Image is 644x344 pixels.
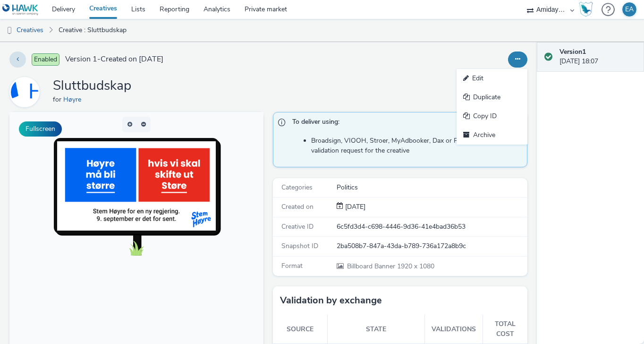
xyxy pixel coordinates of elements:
[53,95,63,104] span: for
[559,47,636,67] div: [DATE] 18:07
[281,222,314,231] span: Creative ID
[457,126,527,145] a: Archive
[457,107,527,126] a: Copy ID
[559,47,586,56] strong: Version 1
[281,261,303,270] span: Format
[483,315,527,344] th: Total cost
[579,2,597,17] a: Hawk Academy
[457,69,527,88] a: Edit
[347,262,397,271] span: Billboard Banner
[19,121,62,137] button: Fullscreen
[337,241,526,251] div: 2ba508b7-847a-43da-b789-736a172a8b9c
[281,241,318,250] span: Snapshot ID
[457,88,527,107] a: Duplicate
[337,183,526,192] div: Politics
[32,53,59,66] span: Enabled
[424,315,483,344] th: Validations
[54,19,131,42] a: Creative : Sluttbudskap
[273,315,327,344] th: Source
[281,202,314,211] span: Created on
[11,78,38,106] img: Høyre
[311,136,522,155] li: Broadsign, VIOOH, Stroer, MyAdbooker, Dax or Phenix Digital: send a validation request for the cr...
[48,29,206,118] img: Advertisement preview
[337,222,526,232] div: 6c5fd3d4-c698-4446-9d36-41e4bad36b53
[346,262,434,271] span: 1920 x 1080
[9,87,43,96] a: Høyre
[327,315,424,344] th: State
[280,293,382,308] h3: Validation by exchange
[343,202,365,212] div: Creation 29 August 2025, 18:07
[5,26,14,35] img: dooh
[343,202,365,211] span: [DATE]
[2,4,39,16] img: undefined Logo
[292,117,517,129] span: To deliver using:
[281,183,313,192] span: Categories
[65,54,163,65] span: Version 1 - Created on [DATE]
[53,77,131,95] h1: Sluttbudskap
[625,2,634,17] div: EA
[579,2,593,17] img: Hawk Academy
[63,95,85,104] a: Høyre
